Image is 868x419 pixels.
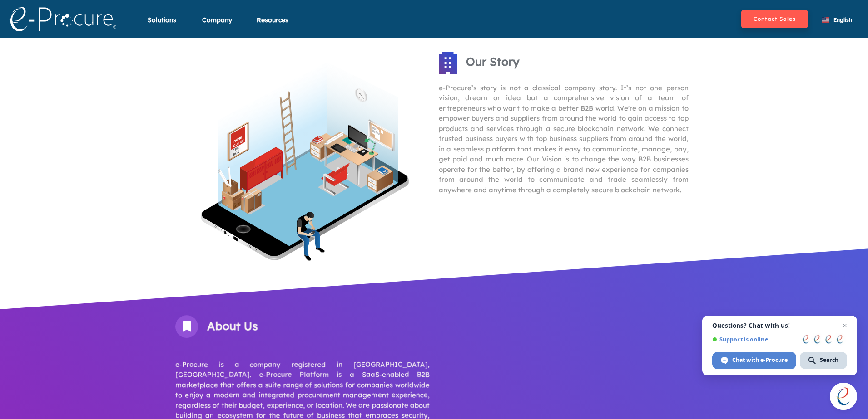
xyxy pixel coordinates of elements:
h1: Our Story [466,55,520,68]
img: About our story [439,52,457,73]
span: Search [800,352,847,369]
span: Support is online [712,336,796,343]
button: Contact Sales [741,10,808,28]
img: logo [9,7,116,31]
img: About our story [192,52,417,271]
div: Resources [257,15,288,36]
label: About Us [207,317,258,335]
div: Company [202,15,232,36]
span: Search [820,356,838,364]
a: Open chat [830,383,857,410]
div: Solutions [148,15,176,36]
span: Questions? Chat with us! [712,322,847,329]
h3: e-Procure’s story is not a classical company story. It’s not one person vision, dream or idea but... [439,83,689,195]
span: English [833,16,852,23]
span: Chat with e-Procure [732,356,788,364]
span: Chat with e-Procure [712,352,796,369]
